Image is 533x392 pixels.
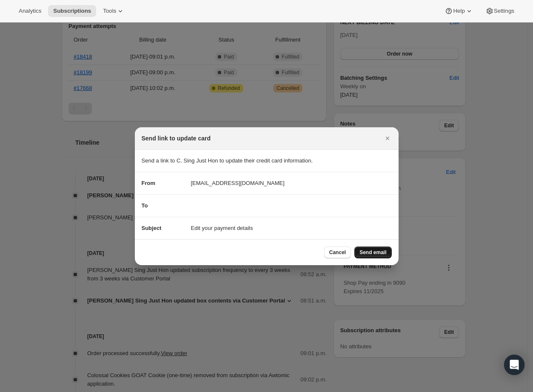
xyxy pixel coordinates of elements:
[494,8,514,14] span: Settings
[191,179,285,188] span: [EMAIL_ADDRESS][DOMAIN_NAME]
[14,5,46,17] button: Analytics
[53,8,91,14] span: Subscriptions
[439,5,478,17] button: Help
[354,246,391,258] button: Send email
[142,225,162,231] span: Subject
[48,5,96,17] button: Subscriptions
[329,249,346,256] span: Cancel
[382,132,393,144] button: Close
[453,8,465,14] span: Help
[359,249,386,256] span: Send email
[142,202,148,209] span: To
[103,8,116,14] span: Tools
[504,355,524,375] div: Open Intercom Messenger
[480,5,519,17] button: Settings
[142,180,156,186] span: From
[142,157,392,165] p: Send a link to C. Sing Just Hon to update their credit card information.
[324,246,351,258] button: Cancel
[19,8,41,14] span: Analytics
[191,224,253,232] span: Edit your payment details
[142,134,211,143] h2: Send link to update card
[98,5,130,17] button: Tools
